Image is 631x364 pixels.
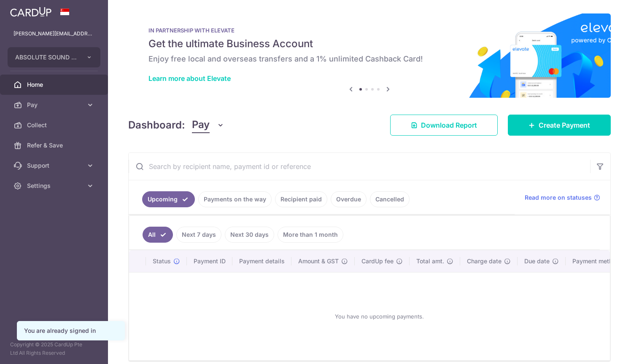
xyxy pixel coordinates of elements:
a: Next 30 days [225,227,274,243]
h6: Enjoy free local and overseas transfers and a 1% unlimited Cashback Card! [148,54,591,64]
span: Pay [27,101,83,109]
span: Collect [27,121,83,129]
a: Recipient paid [275,191,327,207]
h5: Get the ultimate Business Account [148,37,591,51]
span: Home [27,80,83,89]
span: Download Report [421,120,477,130]
img: CardUp [10,7,51,17]
a: Overdue [331,191,367,207]
p: IN PARTNERSHIP WITH ELEVATE [148,27,591,34]
img: Renovation banner [128,13,611,98]
a: Read more on statuses [525,193,600,202]
span: ABSOLUTE SOUND DISTRIBUTION PTE LTD [15,53,78,62]
a: More than 1 month [278,227,343,243]
a: Upcoming [142,191,195,207]
a: Learn more about Elevate [148,74,231,83]
th: Payment details [232,250,291,272]
span: Charge date [467,257,502,265]
button: ABSOLUTE SOUND DISTRIBUTION PTE LTD [8,47,100,67]
span: Create Payment [539,120,590,130]
span: Settings [27,182,83,190]
div: You are already signed in [24,327,118,335]
a: Download Report [390,115,498,136]
span: Status [153,257,171,265]
th: Payment ID [187,250,232,272]
input: Search by recipient name, payment id or reference [129,153,590,180]
span: Support [27,161,83,170]
a: All [143,227,173,243]
span: Refer & Save [27,141,83,150]
span: Read more on statuses [525,193,592,202]
span: Amount & GST [298,257,339,265]
span: CardUp fee [361,257,394,265]
a: Create Payment [508,115,611,136]
p: [PERSON_NAME][EMAIL_ADDRESS][DOMAIN_NAME] [13,29,94,38]
a: Next 7 days [176,227,221,243]
h4: Dashboard: [128,118,185,133]
th: Payment method [566,250,630,272]
span: Pay [192,117,210,133]
span: Due date [524,257,550,265]
button: Pay [192,117,224,133]
a: Cancelled [370,191,410,207]
div: You have no upcoming payments. [139,279,620,353]
a: Payments on the way [198,191,272,207]
span: Total amt. [416,257,444,265]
